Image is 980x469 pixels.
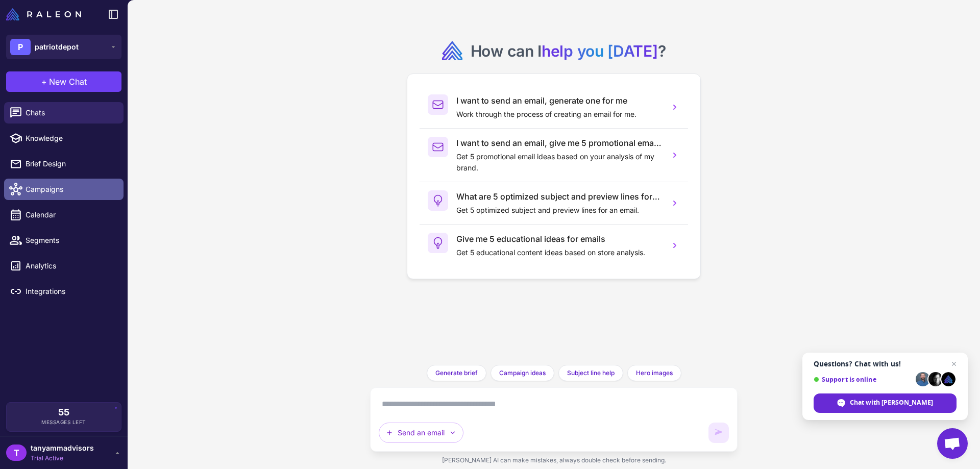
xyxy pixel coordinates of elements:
[31,454,94,463] span: Trial Active
[435,368,478,378] span: Generate brief
[4,102,124,124] a: Chats
[499,368,546,378] span: Campaign ideas
[456,109,661,120] p: Work through the process of creating an email for me.
[4,153,124,175] a: Brief Design
[456,233,661,245] h3: Give me 5 educational ideas for emails
[26,158,115,169] span: Brief Design
[627,365,681,381] button: Hero images
[35,41,79,53] span: patriotdepot
[6,35,121,59] button: Ppatriotdepot
[41,76,47,88] span: +
[379,423,463,443] button: Send an email
[456,137,661,149] h3: I want to send an email, give me 5 promotional email ideas.
[10,39,31,55] div: P
[49,76,87,88] span: New Chat
[26,133,115,144] span: Knowledge
[26,107,115,118] span: Chats
[456,205,661,216] p: Get 5 optimized subject and preview lines for an email.
[456,151,661,174] p: Get 5 promotional email ideas based on your analysis of my brand.
[814,376,912,383] span: Support is online
[4,255,124,277] a: Analytics
[4,179,124,200] a: Campaigns
[814,393,957,413] span: Chat with [PERSON_NAME]
[26,286,115,297] span: Integrations
[26,260,115,271] span: Analytics
[542,42,658,60] span: help you [DATE]
[456,247,661,258] p: Get 5 educational content ideas based on store analysis.
[558,365,623,381] button: Subject line help
[6,8,81,20] img: Raleon Logo
[370,452,738,469] div: [PERSON_NAME] AI can make mistakes, always double check before sending.
[4,128,124,149] a: Knowledge
[471,41,666,61] h2: How can I ?
[4,230,124,251] a: Segments
[456,190,661,203] h3: What are 5 optimized subject and preview lines for an email?
[456,94,661,107] h3: I want to send an email, generate one for me
[4,281,124,302] a: Integrations
[26,235,115,246] span: Segments
[6,71,121,92] button: +New Chat
[427,365,486,381] button: Generate brief
[850,398,933,407] span: Chat with [PERSON_NAME]
[6,445,27,461] div: T
[491,365,554,381] button: Campaign ideas
[636,368,673,378] span: Hero images
[937,428,968,459] a: Open chat
[567,368,615,378] span: Subject line help
[814,360,957,368] span: Questions? Chat with us!
[26,184,115,195] span: Campaigns
[31,442,94,454] span: tanyammadvisors
[58,408,69,417] span: 55
[26,209,115,220] span: Calendar
[4,204,124,226] a: Calendar
[41,418,86,426] span: Messages Left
